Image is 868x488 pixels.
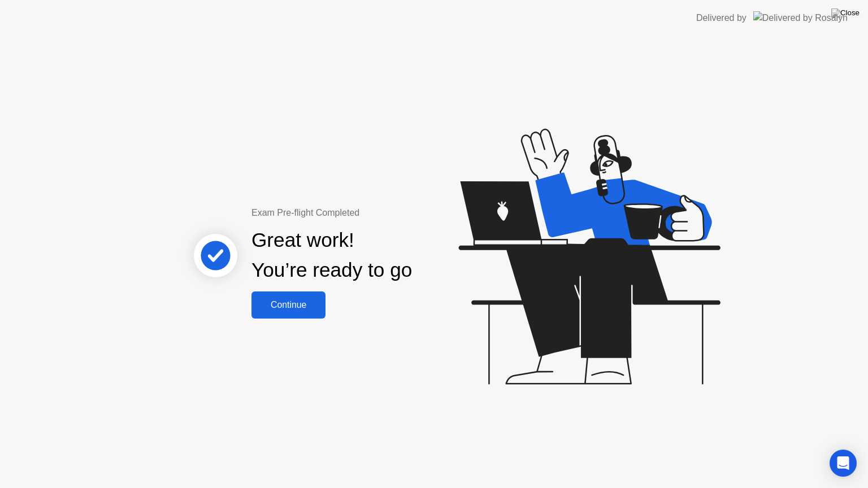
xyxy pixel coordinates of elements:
[255,300,322,310] div: Continue
[251,291,325,319] button: Continue
[696,11,747,25] div: Delivered by
[831,8,860,18] img: Close
[753,11,848,24] img: Delivered by Rosalyn
[251,206,485,220] div: Exam Pre-flight Completed
[830,450,857,477] div: Open Intercom Messenger
[251,225,412,285] div: Great work! You’re ready to go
